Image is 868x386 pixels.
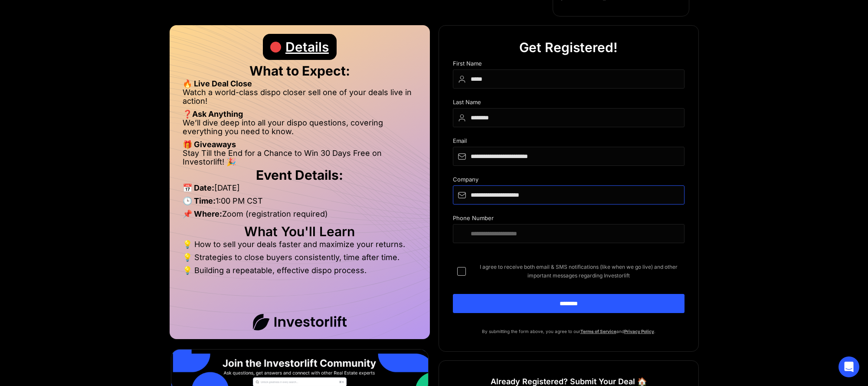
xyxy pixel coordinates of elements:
[183,119,417,140] li: We’ll dive deep into all your dispo questions, covering everything you need to know.
[183,88,417,110] li: Watch a world-class dispo closer sell one of your deals live in action!
[249,63,350,79] strong: What to Expect:
[453,138,685,147] div: Email
[183,210,417,223] li: Zoom (registration required)
[519,34,618,60] div: Get Registered!
[183,196,216,205] strong: 🕒 Time:
[256,167,343,183] strong: Event Details:
[453,176,685,185] div: Company
[183,79,252,88] strong: 🔥 Live Deal Close
[839,356,859,377] div: Open Intercom Messenger
[453,60,685,327] form: DIspo Day Main Form
[183,109,243,119] strong: ❓Ask Anything
[453,327,685,336] p: By submitting the form above, you agree to our and .
[183,240,417,253] li: 💡 How to sell your deals faster and maximize your returns.
[453,99,685,108] div: Last Name
[183,253,417,266] li: 💡 Strategies to close buyers consistently, time after time.
[183,149,417,166] li: Stay Till the End for a Chance to Win 30 Days Free on Investorlift! 🎉
[580,329,616,334] a: Terms of Service
[453,215,685,224] div: Phone Number
[624,329,654,334] a: Privacy Policy
[183,140,236,149] strong: 🎁 Giveaways
[453,60,685,69] div: First Name
[183,183,214,192] strong: 📅 Date:
[183,266,417,275] li: 💡 Building a repeatable, effective dispo process.
[183,184,417,197] li: [DATE]
[285,34,329,60] div: Details
[183,197,417,210] li: 1:00 PM CST
[183,227,417,236] h2: What You'll Learn
[183,209,222,218] strong: 📌 Where:
[473,263,685,280] span: I agree to receive both email & SMS notifications (like when we go live) and other important mess...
